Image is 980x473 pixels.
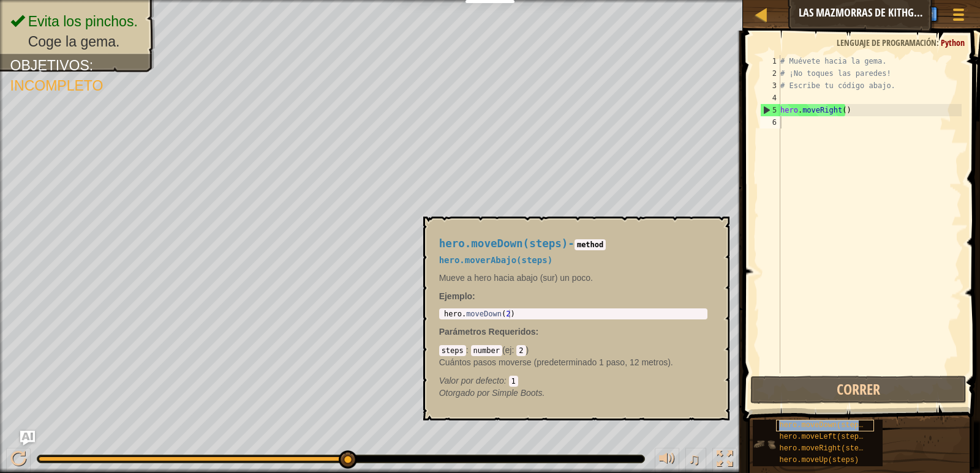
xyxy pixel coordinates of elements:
[439,376,504,385] span: Valor por defecto
[466,345,471,355] span: :
[439,344,707,387] div: ( )
[439,291,472,301] span: Ejemplo
[439,272,707,284] p: Mueve a hero hacia abajo (sur) un poco.
[439,237,568,250] span: hero.moveDown(steps)
[439,356,707,368] p: Cuántos pasos moverse (predeterminado 1 paso, 12 metros).
[439,291,475,301] strong: :
[511,345,516,355] span: :
[439,388,545,398] em: Simple Boots.
[536,327,539,337] span: :
[575,239,606,250] code: method
[504,376,509,385] span: :
[471,345,502,356] code: number
[505,345,512,355] span: ej
[439,327,536,337] span: Parámetros Requeridos
[439,238,707,250] h4: -
[439,388,492,398] span: Otorgado por
[439,345,466,356] code: steps
[509,376,518,387] code: 1
[439,255,552,265] span: hero.moverAbajo(steps)
[516,345,526,356] code: 2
